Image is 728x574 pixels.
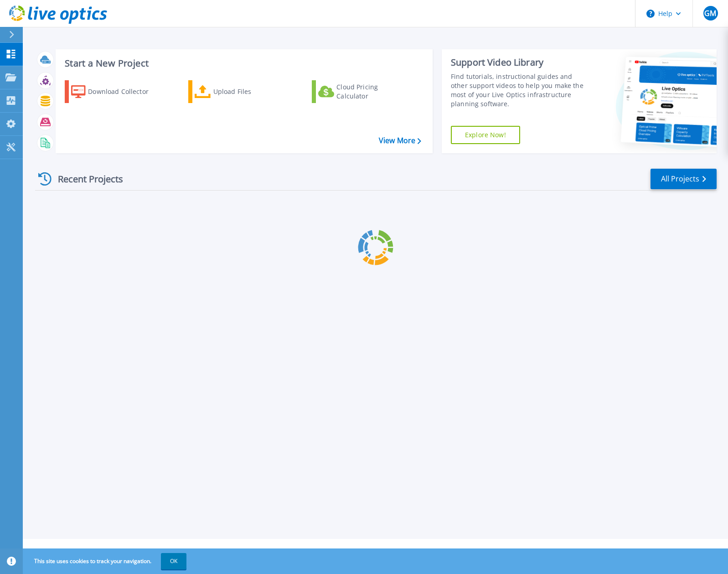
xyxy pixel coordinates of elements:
[451,126,520,144] a: Explore Now!
[336,83,409,101] div: Cloud Pricing Calculator
[312,80,413,103] a: Cloud Pricing Calculator
[704,10,716,17] span: GM
[161,553,186,569] button: OK
[379,136,421,145] a: View More
[651,169,717,189] a: All Projects
[65,80,166,103] a: Download Collector
[451,72,589,109] div: Find tutorials, instructional guides and other support videos to help you make the most of your L...
[35,168,135,190] div: Recent Projects
[65,58,421,68] h3: Start a New Project
[451,57,589,68] div: Support Video Library
[188,80,290,103] a: Upload Files
[88,83,161,101] div: Download Collector
[25,553,186,569] span: This site uses cookies to track your navigation.
[213,83,286,101] div: Upload Files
